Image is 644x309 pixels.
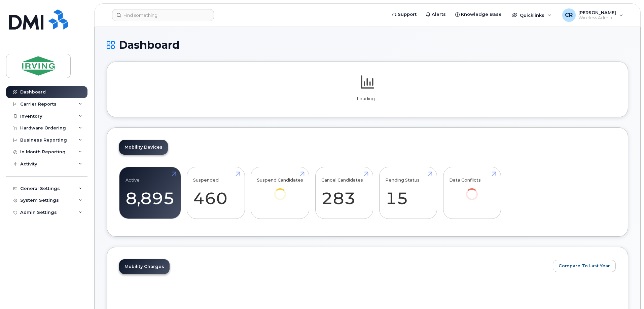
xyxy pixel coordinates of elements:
[385,171,431,215] a: Pending Status 15
[126,171,175,215] a: Active 8,895
[193,171,239,215] a: Suspended 460
[107,39,628,51] h1: Dashboard
[119,259,170,274] a: Mobility Charges
[553,260,616,272] button: Compare To Last Year
[449,171,495,209] a: Data Conflicts
[119,96,616,102] p: Loading...
[559,263,610,269] span: Compare To Last Year
[119,140,168,155] a: Mobility Devices
[257,171,303,209] a: Suspend Candidates
[321,171,367,215] a: Cancel Candidates 283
